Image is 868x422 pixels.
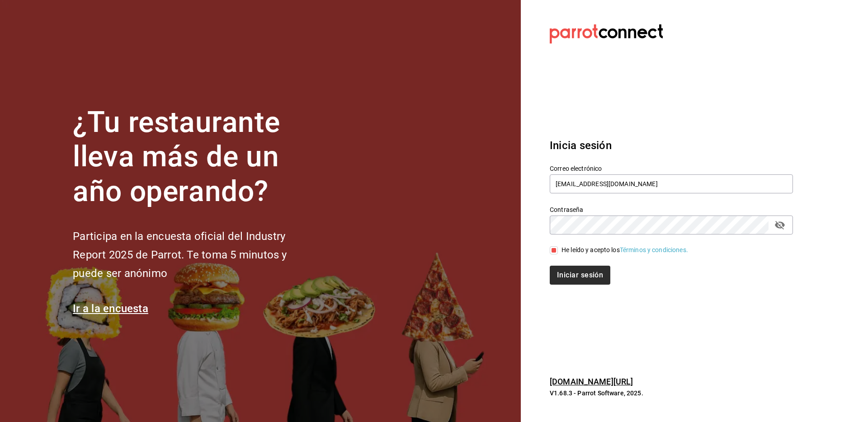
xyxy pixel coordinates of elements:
[73,227,317,282] h2: Participa en la encuesta oficial del Industry Report 2025 de Parrot. Te toma 5 minutos y puede se...
[73,105,317,209] h1: ¿Tu restaurante lleva más de un año operando?
[620,246,688,253] a: Términos y condiciones.
[550,266,610,285] button: Iniciar sesión
[550,174,793,193] input: Ingresa tu correo electrónico
[772,217,788,233] button: passwordField
[550,137,793,154] h3: Inicia sesión
[73,302,148,315] a: Ir a la encuesta
[550,206,793,212] label: Contraseña
[550,165,793,171] label: Correo electrónico
[550,377,633,386] a: [DOMAIN_NAME][URL]
[550,389,793,398] p: V1.68.3 - Parrot Software, 2025.
[561,245,688,255] div: He leído y acepto los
